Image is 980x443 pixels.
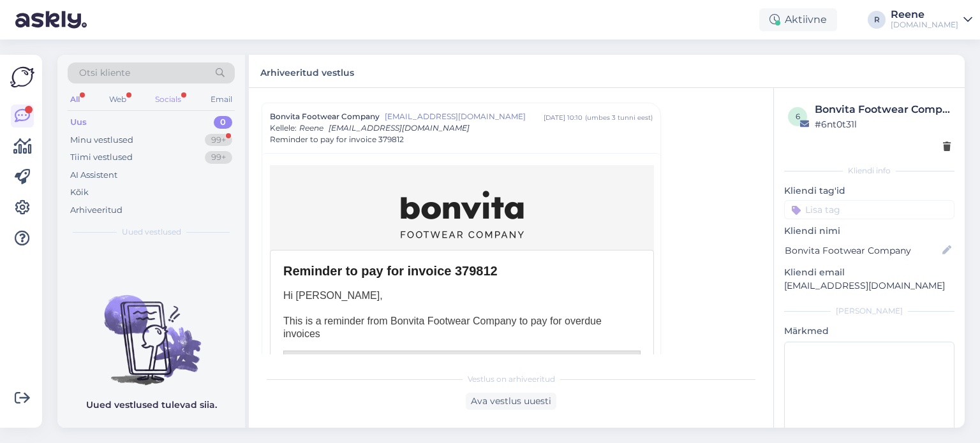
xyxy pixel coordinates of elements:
[891,10,958,20] div: Reene
[68,91,82,108] div: All
[784,279,954,293] p: [EMAIL_ADDRESS][DOMAIN_NAME]
[283,289,641,340] p: Hi [PERSON_NAME], This is a reminder from Bonvita Footwear Company to pay for overdue invoices
[784,224,954,238] p: Kliendi nimi
[784,305,954,317] div: [PERSON_NAME]
[784,200,954,219] input: Lisa tag
[79,66,130,80] span: Otsi kliente
[784,165,954,177] div: Kliendi info
[385,111,544,122] span: [EMAIL_ADDRESS][DOMAIN_NAME]
[70,204,122,217] div: Arhiveeritud
[270,123,297,133] span: Kellele :
[107,91,129,108] div: Web
[70,134,133,147] div: Minu vestlused
[260,62,354,80] label: Arhiveeritud vestlus
[270,134,404,145] span: Reminder to pay for invoice 379812
[299,123,323,133] span: Reene
[70,151,133,164] div: Tiimi vestlused
[208,91,235,108] div: Email
[283,263,641,279] h3: Reminder to pay for invoice 379812
[70,169,117,182] div: AI Assistent
[122,226,181,238] span: Uued vestlused
[891,10,972,30] a: Reene[DOMAIN_NAME]
[10,65,34,89] img: Askly Logo
[466,393,556,410] div: Ava vestlus uuesti
[70,186,89,199] div: Kõik
[815,117,951,131] div: # 6nt0t31l
[544,113,583,122] div: [DATE] 10:10
[784,266,954,279] p: Kliendi email
[70,116,87,129] div: Uus
[401,191,524,238] img: oz9jucfisb9ir284xznl
[205,134,232,147] div: 99+
[270,111,380,122] span: Bonvita Footwear Company
[468,374,555,385] span: Vestlus on arhiveeritud
[329,123,470,133] span: [EMAIL_ADDRESS][DOMAIN_NAME]
[815,102,951,117] div: Bonvita Footwear Company
[868,11,886,29] div: R
[784,184,954,198] p: Kliendi tag'id
[152,91,184,108] div: Socials
[891,20,958,30] div: [DOMAIN_NAME]
[784,324,954,338] p: Märkmed
[214,116,232,129] div: 0
[759,8,837,31] div: Aktiivne
[785,243,940,258] input: Lisa nimi
[796,112,800,121] span: 6
[585,113,653,122] div: ( umbes 3 tunni eest )
[57,272,245,387] img: No chats
[205,151,232,164] div: 99+
[86,398,217,412] p: Uued vestlused tulevad siia.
